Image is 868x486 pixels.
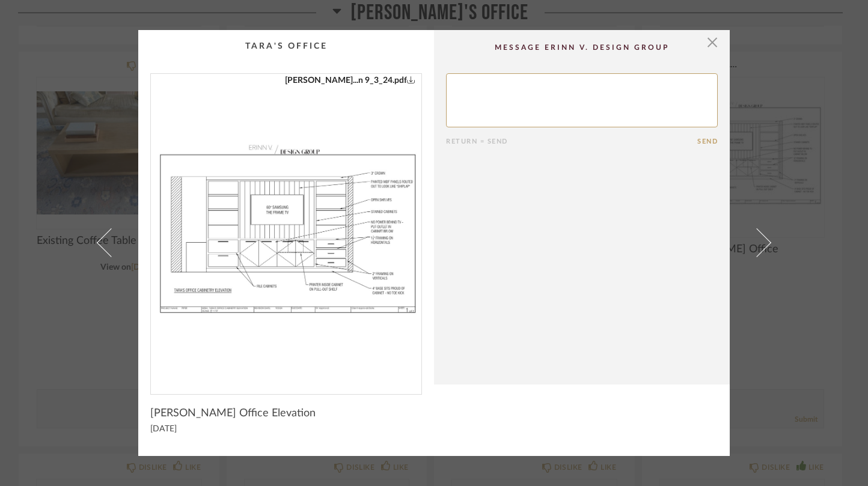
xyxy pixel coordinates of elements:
div: [DATE] [150,425,422,434]
button: Send [697,138,718,145]
a: [PERSON_NAME]...n 9_3_24.pdf [285,74,415,87]
span: [PERSON_NAME] Office Elevation [150,407,316,420]
div: Return = Send [446,138,697,145]
img: 5ff57928-e3bc-4f68-a1d7-f4d3e0a418e0_1000x1000.jpg [151,74,421,384]
div: 0 [151,74,421,384]
button: Close [700,30,724,54]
